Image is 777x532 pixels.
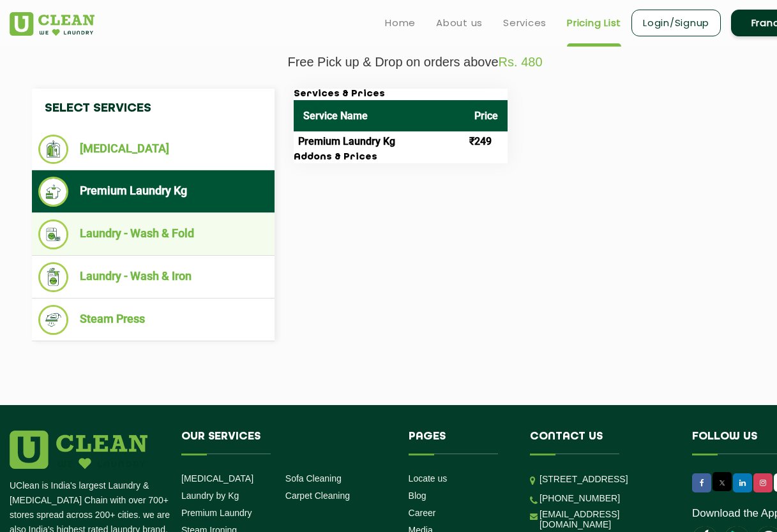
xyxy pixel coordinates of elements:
a: Home [385,15,416,31]
a: Blog [409,491,426,501]
h4: Contact us [530,431,673,455]
a: Services [503,15,547,31]
a: Locate us [409,473,448,484]
p: [STREET_ADDRESS] [539,472,673,487]
td: Premium Laundry Kg [294,131,465,152]
a: About us [436,15,483,31]
img: Steam Press [38,305,68,335]
a: Carpet Cleaning [285,491,350,501]
img: Premium Laundry Kg [38,177,68,207]
h4: Pages [409,431,511,455]
h3: Services & Prices [294,89,508,100]
img: logo.png [10,431,147,469]
a: [MEDICAL_DATA] [181,473,253,484]
a: [EMAIL_ADDRESS][DOMAIN_NAME] [539,509,673,529]
a: Login/Signup [631,10,721,36]
a: Laundry by Kg [181,491,239,501]
li: Premium Laundry Kg [38,177,268,207]
th: Price [465,100,508,131]
h4: Our Services [181,431,389,455]
h3: Addons & Prices [294,152,508,163]
a: [PHONE_NUMBER] [539,493,620,503]
td: ₹249 [465,131,508,152]
h4: Select Services [32,89,275,128]
img: Laundry - Wash & Iron [38,262,68,292]
img: Dry Cleaning [38,135,68,164]
li: Laundry - Wash & Fold [38,219,268,249]
a: Career [409,508,436,518]
a: Pricing List [567,15,621,31]
span: Rs. 480 [499,55,543,69]
img: UClean Laundry and Dry Cleaning [10,12,94,36]
a: Sofa Cleaning [285,473,342,484]
a: Premium Laundry [181,508,252,518]
li: [MEDICAL_DATA] [38,135,268,164]
th: Service Name [294,100,465,131]
li: Laundry - Wash & Iron [38,262,268,292]
li: Steam Press [38,305,268,335]
img: Laundry - Wash & Fold [38,219,68,249]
